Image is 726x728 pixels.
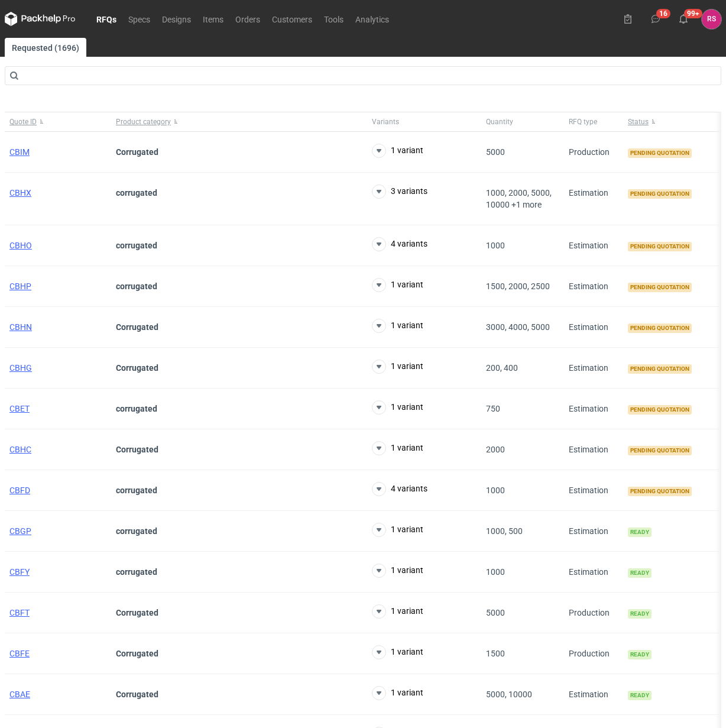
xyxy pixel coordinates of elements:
button: 1 variant [372,144,423,158]
a: Designs [156,12,197,26]
span: Pending quotation [628,446,692,455]
div: Estimation [564,511,623,552]
span: Pending quotation [628,283,692,292]
span: 5000 [486,608,505,617]
strong: Corrugated [116,649,158,658]
a: CBHN [9,322,32,332]
a: Orders [229,12,266,26]
a: RFQs [90,12,122,26]
a: Items [197,12,229,26]
button: Quote ID [5,112,111,131]
span: 1000, 500 [486,526,523,536]
div: Estimation [564,266,623,307]
a: CBFT [9,608,30,617]
button: 99+ [674,9,693,28]
div: Production [564,633,623,674]
span: Status [628,117,649,127]
div: Production [564,132,623,173]
a: CBIM [9,147,30,157]
span: RFQ type [569,117,597,127]
span: Quantity [486,117,513,127]
span: Ready [628,650,652,659]
a: CBFE [9,649,30,658]
span: Ready [628,568,652,578]
div: Estimation [564,348,623,389]
span: 1500, 2000, 2500 [486,282,550,291]
span: 3000, 4000, 5000 [486,322,550,332]
div: Estimation [564,429,623,470]
a: CBFD [9,486,30,495]
span: 5000, 10000 [486,690,532,699]
a: CBET [9,404,30,413]
div: Estimation [564,674,623,715]
button: 1 variant [372,686,423,700]
button: 1 variant [372,645,423,659]
span: 200, 400 [486,363,518,373]
button: 1 variant [372,319,423,333]
span: CBHC [9,445,31,454]
a: CBFY [9,567,30,577]
div: Production [564,593,623,633]
span: Product category [116,117,171,127]
span: Pending quotation [628,148,692,158]
button: 1 variant [372,400,423,415]
span: 2000 [486,445,505,454]
a: Specs [122,12,156,26]
a: Requested (1696) [5,38,86,57]
span: 1000 [486,241,505,250]
figcaption: RS [702,9,721,29]
span: Ready [628,528,652,537]
span: CBAE [9,690,30,699]
strong: corrugated [116,188,157,198]
strong: Corrugated [116,363,158,373]
span: Pending quotation [628,189,692,199]
a: CBGP [9,526,31,536]
span: 1000 [486,486,505,495]
span: 1500 [486,649,505,658]
strong: Corrugated [116,445,158,454]
button: 1 variant [372,564,423,578]
div: Estimation [564,552,623,593]
button: 1 variant [372,604,423,619]
span: Variants [372,117,399,127]
strong: Corrugated [116,690,158,699]
div: Estimation [564,389,623,429]
div: Estimation [564,470,623,511]
button: Product category [111,112,367,131]
span: 750 [486,404,500,413]
span: CBHP [9,282,31,291]
button: 16 [646,9,665,28]
span: Ready [628,609,652,619]
button: 1 variant [372,523,423,537]
strong: Corrugated [116,608,158,617]
a: Customers [266,12,318,26]
strong: corrugated [116,526,157,536]
a: CBHX [9,188,31,198]
a: Tools [318,12,349,26]
span: Pending quotation [628,323,692,333]
button: 1 variant [372,278,423,292]
div: Estimation [564,307,623,348]
span: Ready [628,691,652,700]
strong: corrugated [116,241,157,250]
strong: Corrugated [116,322,158,332]
button: 1 variant [372,360,423,374]
svg: Packhelp Pro [5,12,76,26]
span: 5000 [486,147,505,157]
a: CBHO [9,241,32,250]
strong: corrugated [116,567,157,577]
button: 4 variants [372,237,427,251]
strong: corrugated [116,282,157,291]
a: Analytics [349,12,395,26]
strong: corrugated [116,486,157,495]
button: 3 variants [372,185,427,199]
span: 1000 [486,567,505,577]
span: Pending quotation [628,364,692,374]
